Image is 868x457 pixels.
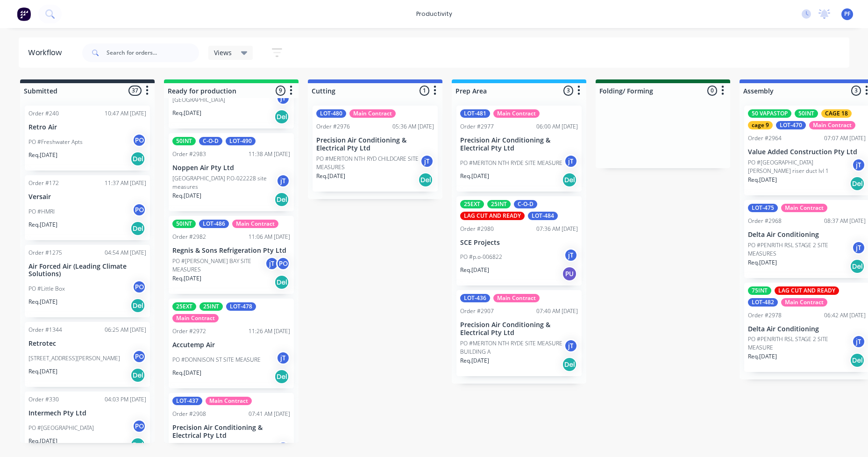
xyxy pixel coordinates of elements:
div: Order #172 [28,179,59,187]
p: Precision Air Conditioning & Electrical Pty Ltd [460,136,578,152]
div: Order #33004:03 PM [DATE]Intermech Pty LtdPO #[GEOGRAPHIC_DATA]POReq.[DATE]Del [25,392,150,457]
div: Order #134406:25 AM [DATE]Retrotec[STREET_ADDRESS][PERSON_NAME]POReq.[DATE]Del [25,322,150,387]
div: LOT-490 [226,137,256,145]
div: Del [562,172,577,187]
div: Del [562,357,577,372]
p: Req. [DATE] [460,266,489,274]
div: 25INT [199,302,223,311]
div: jT [852,158,866,172]
div: Order #2983 [172,150,206,158]
p: Req. [DATE] [28,367,57,376]
div: Del [130,368,145,383]
p: PO #PENRITH RSL STAGE 2 SITE MEASURE [748,335,852,352]
div: 10:47 AM [DATE] [105,109,146,118]
p: Regnis & Sons Refrigeration Pty Ltd [172,247,290,255]
div: Main Contract [206,397,252,405]
div: C-O-D [199,137,222,145]
div: Order #127504:54 AM [DATE]Air Forced Air (Leading Climate Solutions)PO #Little BoxPOReq.[DATE]Del [25,245,150,318]
p: PO #HMRI [28,207,55,216]
p: Req. [DATE] [28,221,57,229]
div: Order #2976 [316,122,350,131]
p: Req. [DATE] [172,192,201,200]
div: 04:03 PM [DATE] [105,395,146,404]
p: [STREET_ADDRESS][PERSON_NAME] [28,354,120,363]
div: 06:00 AM [DATE] [536,122,578,131]
div: PO [132,203,146,217]
div: 05:36 AM [DATE] [392,122,434,131]
div: productivity [412,7,457,21]
p: Intermech Pty Ltd [28,409,146,417]
p: Req. [DATE] [28,437,57,445]
div: CAGE 18 [821,109,852,118]
div: Order #2977 [460,122,494,131]
div: Order #1344 [28,326,62,334]
div: jT [276,91,290,105]
p: PO #[GEOGRAPHIC_DATA][PERSON_NAME] riser duct lvl 1 [748,158,852,175]
div: LOT-475 [748,204,778,212]
div: Order #2968 [748,217,782,225]
div: LAG CUT AND READY [460,212,525,220]
div: 11:37 AM [DATE] [105,179,146,187]
div: Order #24010:47 AM [DATE]Retro AirPO #Freshwater AptsPOReq.[DATE]Del [25,106,150,171]
div: 07:40 AM [DATE] [536,307,578,315]
div: LOT-482 [748,298,778,307]
p: PO #Little Box [28,285,65,293]
div: LOT-436Main ContractOrder #290707:40 AM [DATE]Precision Air Conditioning & Electrical Pty LtdPO #... [456,290,582,376]
p: PO #[GEOGRAPHIC_DATA] [28,424,94,432]
p: PO #MERITON NTH RYDE SITE MEASURE BUILDING A [460,339,564,356]
p: PO #PENRITH RSL STAGE 2 SITE MEASURES [748,241,852,258]
div: PO [132,280,146,294]
div: 06:25 AM [DATE] [105,326,146,334]
div: Order #2980 [460,225,494,233]
div: Order #2964 [748,134,782,143]
div: 06:42 AM [DATE] [824,311,866,320]
p: Noppen Air Pty Ltd [172,164,290,172]
p: PO #DONNISON ST SITE MEASURE [172,356,261,364]
div: jT [564,154,578,168]
div: jT [852,335,866,349]
div: Del [850,259,865,274]
div: LOT-470 [776,121,806,129]
div: LOT-484 [528,212,558,220]
div: Order #2907 [460,307,494,315]
div: Del [130,437,145,452]
p: Precision Air Conditioning & Electrical Pty Ltd [172,424,290,440]
div: 07:36 AM [DATE] [536,225,578,233]
img: Factory [17,7,31,21]
div: PO [132,350,146,364]
div: LOT-480Main ContractOrder #297605:36 AM [DATE]Precision Air Conditioning & Electrical Pty LtdPO #... [313,106,438,192]
p: Delta Air Conditioning [748,231,866,239]
div: 25INT [487,200,511,208]
div: 11:26 AM [DATE] [249,327,290,336]
div: Main Contract [809,121,855,129]
div: LOT-478 [226,302,256,311]
p: Req. [DATE] [748,352,777,361]
div: Order #1275 [28,249,62,257]
div: LOT-436 [460,294,490,302]
div: 08:37 AM [DATE] [824,217,866,225]
div: 25EXT25INTC-O-DLAG CUT AND READYLOT-484Order #298007:36 AM [DATE]SCE ProjectsPO #p.o-006822jTReq.... [456,196,582,286]
p: Delta Air Conditioning [748,325,866,333]
div: LAG CUT AND READY [775,286,839,295]
div: Del [274,109,289,124]
div: 50INT [795,109,818,118]
p: Req. [DATE] [748,258,777,267]
div: 50INT [172,137,196,145]
div: 07:41 AM [DATE] [249,410,290,418]
div: PO [132,133,146,147]
p: Req. [DATE] [748,176,777,184]
div: jT [276,441,290,455]
div: Del [274,275,289,290]
div: Main Contract [172,314,219,322]
div: 50 VAPASTOP [748,109,791,118]
div: PO [276,257,290,271]
div: 25EXT25INTLOT-478Main ContractOrder #297211:26 AM [DATE]Accutemp AirPO #DONNISON ST SITE MEASUREj... [169,299,294,388]
div: cage 9 [748,121,773,129]
p: Retrotec [28,340,146,348]
div: jT [265,257,279,271]
div: LOT-481 [460,109,490,118]
p: Accutemp Air [172,341,290,349]
div: 50INTC-O-DLOT-490Order #298311:38 AM [DATE]Noppen Air Pty Ltd[GEOGRAPHIC_DATA] P.O-022228 site me... [169,133,294,211]
div: Del [418,172,433,187]
p: Req. [DATE] [460,357,489,365]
